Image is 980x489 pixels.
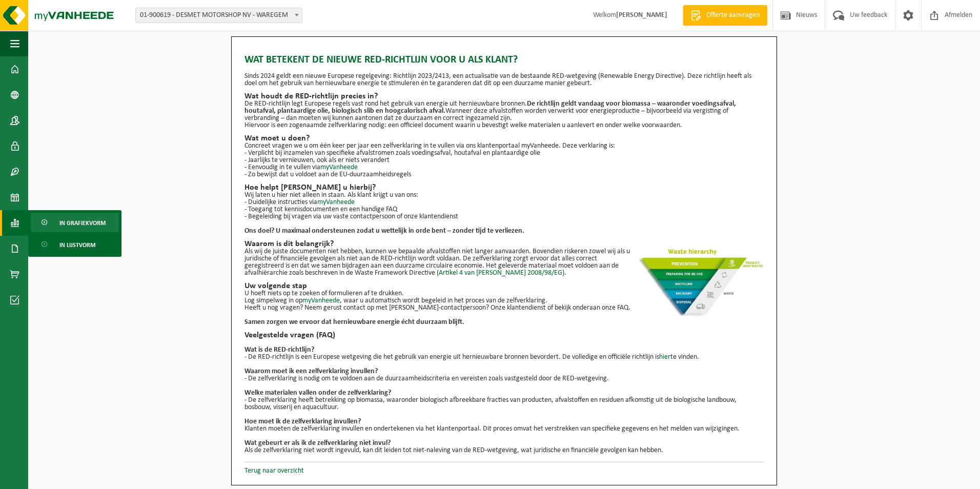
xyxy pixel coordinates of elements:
[244,375,764,382] p: - De zelfverklaring is nodig om te voldoen aan de duurzaamheidscriteria en vereisten zoals vastge...
[136,8,302,23] span: 01-900619 - DESMET MOTORSHOP NV - WAREGEM
[244,282,764,290] h2: Uw volgende stap
[244,418,361,425] b: Hoe moet ik de zelfverklaring invullen?
[244,290,764,304] p: U hoeft niets op te zoeken of formulieren af te drukken. Log simpelweg in op , waar u automatisch...
[244,157,764,164] p: - Jaarlijks te vernieuwen, ook als er niets verandert
[320,164,358,171] a: myVanheede
[244,134,764,142] h2: Wat moet u doen?
[244,171,764,178] p: - Zo bewijst dat u voldoet aan de EU-duurzaamheidsregels
[244,164,764,171] p: - Eenvoudig in te vullen via
[683,5,767,26] a: Offerte aanvragen
[59,235,95,255] span: In lijstvorm
[244,184,764,192] h2: Hoe helpt [PERSON_NAME] u hierbij?
[244,439,391,447] b: Wat gebeurt er als ik de zelfverklaring niet invul?
[244,213,764,220] p: - Begeleiding bij vragen via uw vaste contactpersoon of onze klantendienst
[616,11,667,19] strong: [PERSON_NAME]
[244,240,764,248] h2: Waarom is dit belangrijk?
[244,52,518,68] span: Wat betekent de nieuwe RED-richtlijn voor u als klant?
[244,331,764,339] h2: Veelgestelde vragen (FAQ)
[244,92,764,100] h2: Wat houdt de RED-richtlijn precies in?
[704,10,762,21] span: Offerte aanvragen
[244,206,764,213] p: - Toegang tot kennisdocumenten en een handige FAQ
[31,235,119,254] a: In lijstvorm
[244,354,764,361] p: - De RED-richtlijn is een Europese wetgeving die het gebruik van energie uit hernieuwbare bronnen...
[244,192,764,199] p: Wij laten u hier niet alleen in staan. Als klant krijgt u van ons:
[244,100,764,122] p: De RED-richtlijn legt Europese regels vast rond het gebruik van energie uit hernieuwbare bronnen....
[659,353,670,361] a: hier
[302,297,340,304] a: myVanheede
[135,8,302,23] span: 01-900619 - DESMET MOTORSHOP NV - WAREGEM
[244,425,764,433] p: Klanten moeten de zelfverklaring invullen en ondertekenen via het klantenportaal. Dit proces omva...
[244,248,764,277] p: Als wij de juiste documenten niet hebben, kunnen we bepaalde afvalstoffen niet langer aanvaarden....
[244,122,764,129] p: Hiervoor is een zogenaamde zelfverklaring nodig: een officieel document waarin u bevestigt welke ...
[244,73,764,87] p: Sinds 2024 geldt een nieuwe Europese regelgeving: Richtlijn 2023/2413, een actualisatie van de be...
[244,368,378,375] b: Waarom moet ik een zelfverklaring invullen?
[244,227,524,235] strong: Ons doel? U maximaal ondersteunen zodat u wettelijk in orde bent – zonder tijd te verliezen.
[244,346,314,354] b: Wat is de RED-richtlijn?
[244,150,764,157] p: - Verplicht bij inzamelen van specifieke afvalstromen zoals voedingsafval, houtafval en plantaard...
[244,467,304,475] a: Terug naar overzicht
[244,389,391,397] b: Welke materialen vallen onder de zelfverklaring?
[317,198,355,206] a: myVanheede
[244,142,764,150] p: Concreet vragen we u om één keer per jaar een zelfverklaring in te vullen via ons klantenportaal ...
[244,100,736,115] strong: De richtlijn geldt vandaag voor biomassa – waaronder voedingsafval, houtafval, plantaardige olie,...
[439,269,562,277] a: Artikel 4 van [PERSON_NAME] 2008/98/EG
[59,213,106,233] span: In grafiekvorm
[244,397,764,411] p: - De zelfverklaring heeft betrekking op biomassa, waaronder biologisch afbreekbare fracties van p...
[244,199,764,206] p: - Duidelijke instructies via
[244,447,764,454] p: Als de zelfverklaring niet wordt ingevuld, kan dit leiden tot niet-naleving van de RED-wetgeving,...
[244,318,464,326] b: Samen zorgen we ervoor dat hernieuwbare energie écht duurzaam blijft.
[244,304,764,312] p: Heeft u nog vragen? Neem gerust contact op met [PERSON_NAME]-contactpersoon? Onze klantendienst o...
[31,213,119,232] a: In grafiekvorm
